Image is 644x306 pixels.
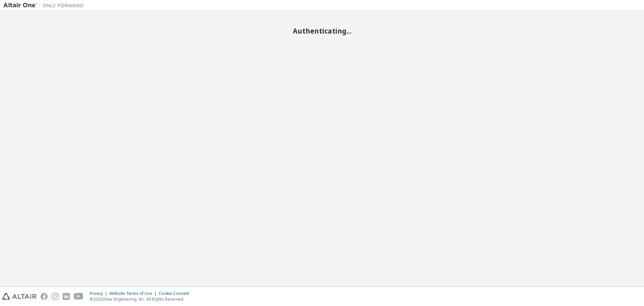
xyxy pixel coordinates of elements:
img: facebook.svg [41,293,48,300]
div: Website Terms of Use [109,291,159,296]
img: linkedin.svg [63,293,70,300]
img: instagram.svg [52,293,59,300]
img: Altair One [3,2,87,9]
img: altair_logo.svg [2,293,37,300]
img: youtube.svg [74,293,84,300]
div: Cookie Consent [159,291,193,296]
p: © 2025 Altair Engineering, Inc. All Rights Reserved. [90,296,193,302]
h2: Authenticating... [3,27,641,35]
div: Privacy [90,291,109,296]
